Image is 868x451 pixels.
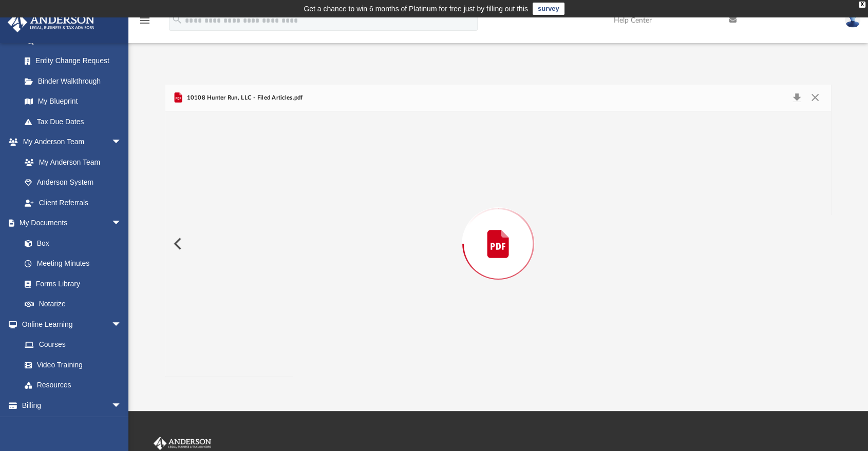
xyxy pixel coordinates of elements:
span: arrow_drop_down [111,132,132,153]
i: menu [139,14,151,27]
a: survey [533,3,564,15]
a: Online Learningarrow_drop_down [7,314,132,335]
a: Courses [14,335,132,355]
a: Meeting Minutes [14,253,132,274]
div: close [859,2,865,8]
a: My Documentsarrow_drop_down [7,213,132,233]
a: Client Referrals [14,192,132,213]
a: My Anderson Team [14,152,127,172]
span: arrow_drop_down [111,314,132,335]
button: Download [787,91,806,105]
a: My Anderson Teamarrow_drop_down [7,132,132,152]
button: Previous File [165,229,188,258]
button: Close [806,91,824,105]
span: 10108 Hunter Run, LLC - Filed Articles.pdf [184,93,303,103]
a: menu [139,19,151,27]
a: Box [14,233,127,253]
span: arrow_drop_down [111,213,132,234]
a: My Blueprint [14,91,132,112]
i: search [172,14,183,25]
a: Billingarrow_drop_down [7,395,137,416]
a: Forms Library [14,273,127,294]
a: Tax Due Dates [14,111,137,132]
a: Notarize [14,294,132,315]
div: Get a chance to win 6 months of Platinum for free just by filling out this [304,3,528,15]
a: Binder Walkthrough [14,71,137,91]
img: Anderson Advisors Platinum Portal [152,437,213,450]
a: Video Training [14,355,127,375]
div: Preview [165,85,831,377]
img: Anderson Advisors Platinum Portal [5,12,98,32]
a: Anderson System [14,172,132,193]
a: Resources [14,375,132,396]
a: Events Calendar [7,416,137,436]
a: Entity Change Request [14,51,137,71]
span: arrow_drop_down [111,395,132,416]
img: User Pic [845,13,860,28]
